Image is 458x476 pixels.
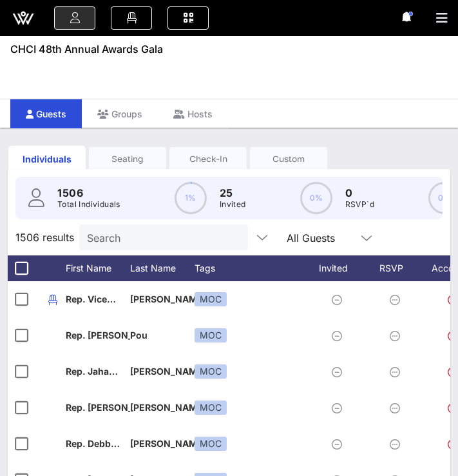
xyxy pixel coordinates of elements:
p: 0 [345,185,374,201]
p: Rep. Vice… [66,281,130,317]
div: Last Name [130,255,195,281]
div: Seating [89,153,166,165]
div: All Guests [279,224,382,250]
p: Invited [220,198,246,211]
div: Hosts [158,99,228,128]
p: [PERSON_NAME] [130,353,195,390]
p: Rep. Jaha… [66,353,130,390]
span: 1506 results [15,230,74,245]
p: RSVP`d [345,198,374,211]
div: MOC [195,364,227,379]
p: 1506 [57,185,120,201]
p: [PERSON_NAME] [130,390,195,426]
div: Check-In [169,153,247,165]
p: Rep. [PERSON_NAME]… [66,390,130,426]
div: MOC [195,292,227,306]
p: Rep. [PERSON_NAME]… [66,317,130,353]
span: CHCI 48th Annual Awards Gala [10,41,163,57]
p: [PERSON_NAME] [130,281,195,317]
div: MOC [195,328,227,342]
div: First Name [66,255,130,281]
div: MOC [195,401,227,415]
div: Guests [10,99,82,128]
div: RSVP [375,255,420,281]
div: Individuals [8,152,86,166]
div: Tags [195,255,304,281]
p: Rep. Debb… [66,426,130,462]
p: Pou [130,317,195,353]
p: 25 [220,185,246,201]
div: Custom [250,153,327,165]
div: Invited [304,255,375,281]
div: MOC [195,437,227,451]
div: Groups [82,99,158,128]
p: [PERSON_NAME]… [130,426,195,462]
div: All Guests [287,232,335,244]
p: Total Individuals [57,198,120,211]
